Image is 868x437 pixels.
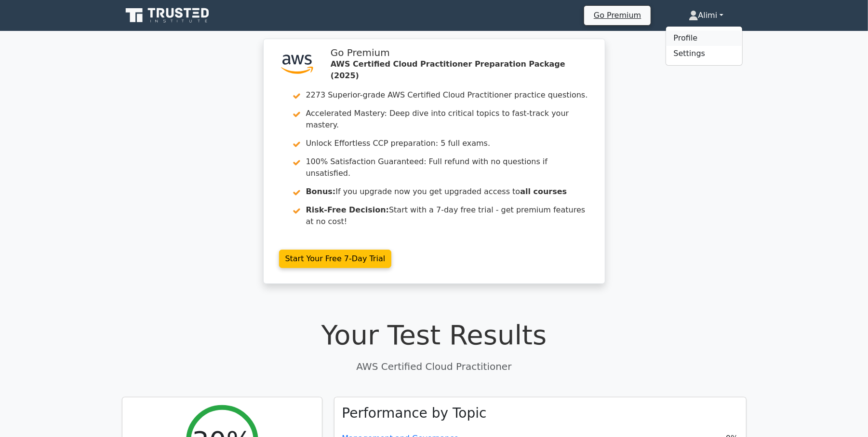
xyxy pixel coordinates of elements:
ul: Alimi [666,26,743,66]
a: Alimi [666,6,747,25]
h3: Performance by Topic [342,405,487,422]
p: AWS Certified Cloud Practitioner [122,359,747,374]
a: Start Your Free 7-Day Trial [279,250,392,268]
a: Profile [666,30,742,46]
a: Go Premium [588,9,647,22]
h1: Your Test Results [122,319,747,351]
a: Settings [666,46,742,61]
